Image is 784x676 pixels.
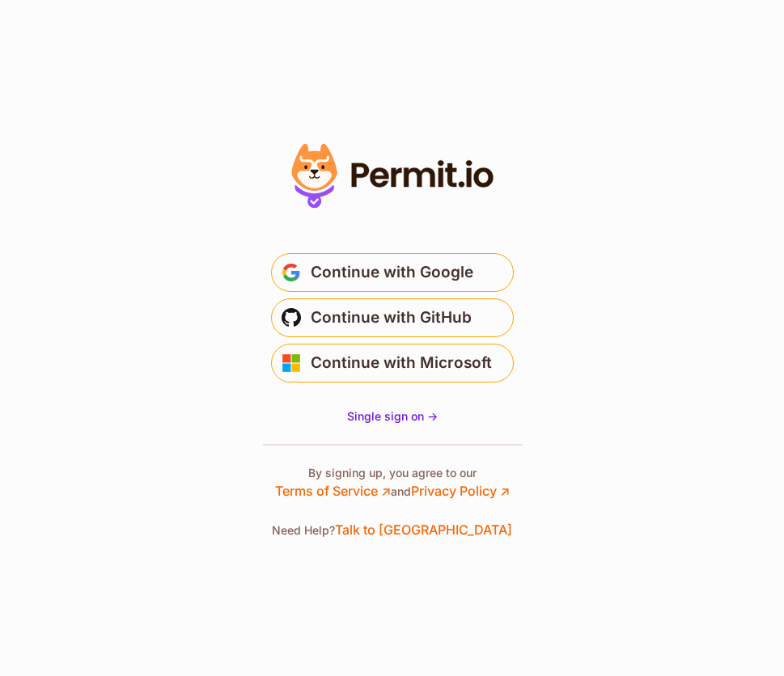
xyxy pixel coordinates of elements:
span: Continue with Microsoft [311,350,492,376]
button: Continue with GitHub [271,298,514,337]
span: Continue with Google [311,260,473,285]
p: By signing up, you agree to our and [275,465,510,501]
a: Terms of Service ↗ [275,483,391,499]
span: Continue with GitHub [311,305,472,331]
a: Single sign on -> [347,408,438,425]
a: Talk to [GEOGRAPHIC_DATA] [335,522,512,538]
button: Continue with Microsoft [271,344,514,382]
span: Single sign on -> [347,409,438,423]
a: Privacy Policy ↗ [411,483,510,499]
button: Continue with Google [271,253,514,292]
p: Need Help? [272,520,512,539]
